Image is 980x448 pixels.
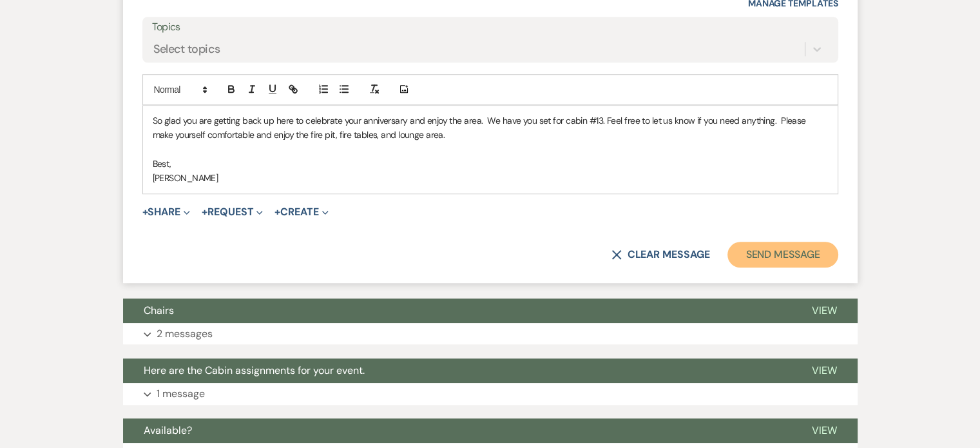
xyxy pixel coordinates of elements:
button: Create [274,207,328,217]
span: View [812,424,837,437]
p: [PERSON_NAME] [153,171,828,185]
button: Send Message [727,242,838,268]
p: 1 message [157,385,205,402]
button: View [791,418,858,443]
button: Share [142,207,191,217]
span: + [142,207,148,217]
button: 1 message [123,383,858,405]
span: Here are the Cabin assignments for your event. [144,364,365,377]
button: Chairs [123,298,791,323]
button: 2 messages [123,323,858,345]
p: So glad you are getting back up here to celebrate your anniversary and enjoy the area. We have yo... [153,113,828,142]
button: View [791,298,858,323]
button: Request [202,207,263,217]
div: Select topics [153,40,220,57]
button: Here are the Cabin assignments for your event. [123,358,791,383]
span: Available? [144,424,192,437]
span: + [202,207,207,217]
label: Topics [152,18,829,37]
button: View [791,358,858,383]
p: 2 messages [157,326,213,342]
span: View [812,304,837,317]
button: Clear message [611,249,709,260]
button: Available? [123,418,791,443]
span: View [812,364,837,377]
p: Best, [153,157,828,171]
span: + [274,207,280,217]
span: Chairs [144,304,174,317]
